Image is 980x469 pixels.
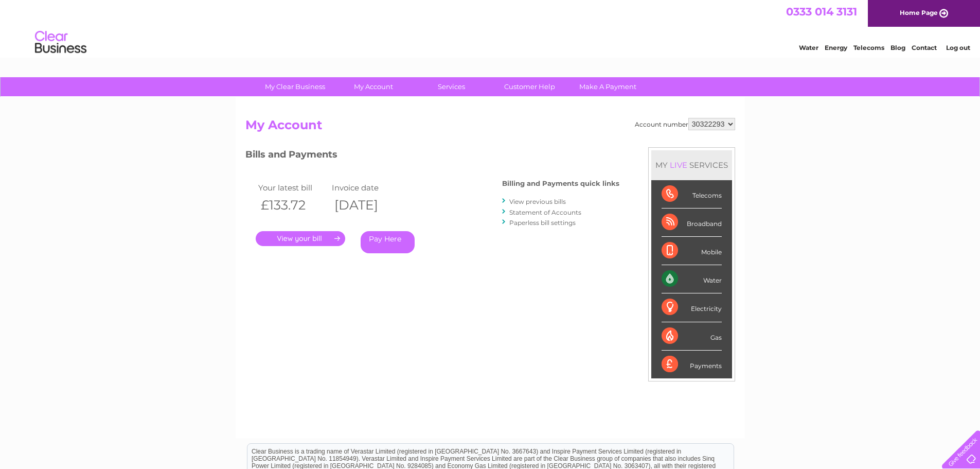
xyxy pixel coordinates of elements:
[502,180,619,187] h4: Billing and Payments quick links
[662,265,722,293] div: Water
[853,44,884,51] a: Telecoms
[662,293,722,322] div: Electricity
[635,118,735,130] div: Account number
[799,44,818,51] a: Water
[245,147,619,165] h3: Bills and Payments
[487,77,572,96] a: Customer Help
[651,150,732,180] div: MY SERVICES
[662,322,722,351] div: Gas
[331,77,416,96] a: My Account
[912,44,937,51] a: Contact
[509,198,566,205] a: View previous bills
[565,77,650,96] a: Make A Payment
[253,77,337,96] a: My Clear Business
[34,27,87,58] img: logo.png
[509,219,576,227] a: Paperless bill settings
[890,44,905,51] a: Blog
[256,231,345,246] a: .
[256,181,330,195] td: Your latest bill
[662,180,722,209] div: Telecoms
[662,237,722,265] div: Mobile
[247,6,734,50] div: Clear Business is a trading name of Verastar Limited (registered in [GEOGRAPHIC_DATA] No. 3667643...
[662,351,722,378] div: Payments
[329,195,403,216] th: [DATE]
[662,209,722,237] div: Broadband
[329,181,403,195] td: Invoice date
[245,118,735,137] h2: My Account
[256,195,330,216] th: £133.72
[825,44,847,51] a: Energy
[668,160,689,170] div: LIVE
[946,44,970,51] a: Log out
[786,5,857,18] a: 0333 014 3131
[409,77,494,96] a: Services
[361,231,415,253] a: Pay Here
[509,209,581,216] a: Statement of Accounts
